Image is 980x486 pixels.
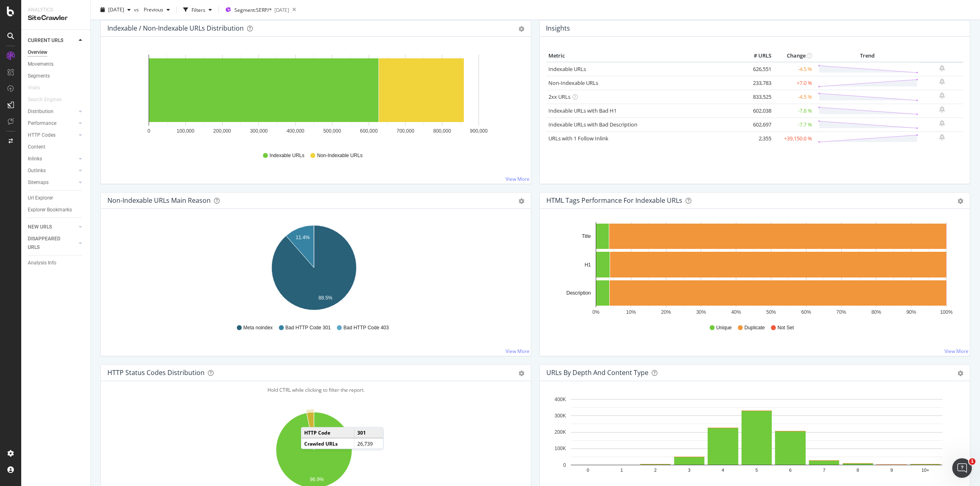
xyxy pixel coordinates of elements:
[773,50,814,62] th: Change
[107,24,244,32] div: Indexable / Non-Indexable URLs Distribution
[147,128,150,134] text: 0
[939,120,945,126] div: bell-plus
[555,413,566,419] text: 300K
[592,309,600,315] text: 0%
[28,119,56,128] div: Performance
[296,235,310,240] text: 11.4%
[944,348,969,355] a: View More
[107,222,520,317] div: A chart.
[548,65,586,73] a: Indexable URLs
[773,118,814,131] td: -7.7 %
[823,468,825,473] text: 7
[28,84,48,92] a: Visits
[28,107,53,116] div: Distribution
[555,397,566,402] text: 400K
[814,50,920,62] th: Trend
[741,131,773,145] td: 2,355
[939,106,945,113] div: bell-plus
[28,36,76,45] a: CURRENT URLS
[777,324,794,331] span: Not Set
[741,90,773,104] td: 833,525
[28,84,40,92] div: Visits
[354,427,383,438] td: 301
[470,128,488,134] text: 900,000
[741,50,773,62] th: # URLS
[773,131,814,145] td: +39,150.0 %
[317,152,362,159] span: Non-Indexable URLs
[28,235,69,252] div: DISAPPEARED URLS
[696,309,706,315] text: 30%
[857,468,859,473] text: 8
[773,62,814,76] td: -4.5 %
[28,13,84,23] div: SiteCrawler
[546,50,741,62] th: Metric
[28,60,85,69] a: Movements
[28,166,46,175] div: Outlinks
[140,6,163,13] span: Previous
[939,65,945,71] div: bell-plus
[107,50,520,144] svg: A chart.
[177,128,195,134] text: 100,000
[940,309,953,315] text: 100%
[318,295,332,301] text: 88.5%
[519,371,524,376] div: gear
[28,194,53,202] div: Url Explorer
[28,259,56,267] div: Analysis Info
[28,223,52,231] div: NEW URLS
[301,438,354,449] td: Crawled URLs
[773,76,814,90] td: +7.0 %
[789,468,792,473] text: 6
[234,7,272,13] span: Segment: SERP/*
[243,324,273,331] span: Meta noindex
[274,7,289,13] div: [DATE]
[343,324,389,331] span: Bad HTTP Code 403
[555,429,566,435] text: 200K
[741,62,773,76] td: 626,551
[661,309,671,315] text: 20%
[922,468,929,473] text: 10+
[587,468,589,473] text: 0
[28,178,76,187] a: Sitemaps
[654,468,657,473] text: 2
[222,3,289,16] button: Segment:SERP/*[DATE]
[28,155,42,163] div: Inlinks
[28,194,85,202] a: Url Explorer
[801,309,811,315] text: 60%
[28,48,85,57] a: Overview
[134,6,140,13] span: vs
[506,348,530,355] a: View More
[506,175,530,182] a: View More
[836,309,846,315] text: 70%
[731,309,741,315] text: 40%
[626,309,636,315] text: 10%
[108,6,124,13] span: 2025 Aug. 18th
[140,3,173,16] button: Previous
[360,128,378,134] text: 600,000
[871,309,881,315] text: 80%
[958,198,963,204] div: gear
[548,79,598,87] a: Non-Indexable URLs
[28,143,85,151] a: Content
[28,36,63,45] div: CURRENT URLS
[28,166,76,175] a: Outlinks
[285,324,331,331] span: Bad HTTP Code 301
[722,468,724,473] text: 4
[28,223,76,231] a: NEW URLS
[755,468,758,473] text: 5
[433,128,451,134] text: 800,000
[28,119,76,128] a: Performance
[555,446,566,451] text: 100K
[107,368,205,377] div: HTTP Status Codes Distribution
[28,7,84,13] div: Analytics
[741,76,773,90] td: 233,783
[548,107,617,114] a: Indexable URLs with Bad H1
[716,324,732,331] span: Unique
[741,118,773,131] td: 602,697
[890,468,893,473] text: 9
[28,155,76,163] a: Inlinks
[546,23,570,34] h4: Insights
[28,143,45,151] div: Content
[396,128,414,134] text: 700,000
[301,427,354,438] td: HTTP Code
[546,368,648,377] div: URLs by Depth and Content Type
